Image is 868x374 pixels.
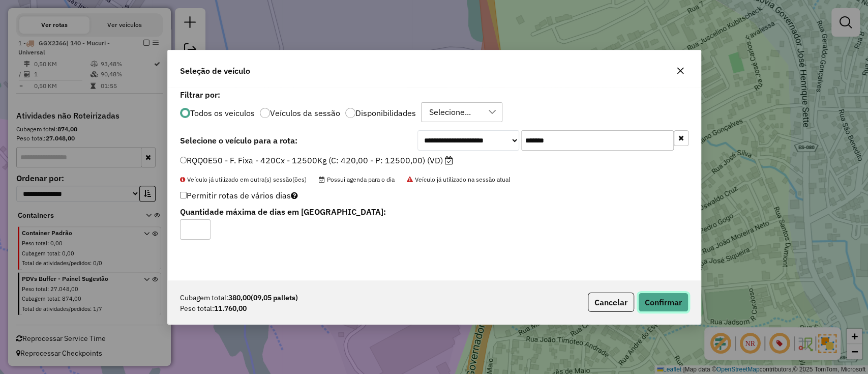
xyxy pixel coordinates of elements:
i: Possui agenda para o dia [445,156,453,164]
label: Filtrar por: [180,89,689,101]
strong: Selecione o veículo para a rota: [180,135,297,146]
span: Veículo já utilizado na sessão atual [407,176,510,183]
label: Veículos da sessão [270,109,340,117]
span: Veículo já utilizado em outra(s) sessão(ões) [180,176,307,183]
label: Permitir rotas de vários dias [180,186,298,205]
span: (09,05 pallets) [251,293,298,302]
span: Peso total: [180,303,214,314]
label: RQQ0E50 - F. Fixa - 420Cx - 12500Kg (C: 420,00 - P: 12500,00) (VD) [180,154,453,166]
label: Disponibilidades [355,109,416,117]
div: Selecione... [426,103,474,122]
strong: 11.760,00 [214,303,247,314]
label: Quantidade máxima de dias em [GEOGRAPHIC_DATA]: [180,206,515,218]
span: Possui agenda para o dia [319,176,395,183]
strong: 380,00 [228,293,298,303]
i: Selecione pelo menos um veículo [291,191,298,199]
button: Cancelar [588,293,634,312]
label: Todos os veiculos [190,109,255,117]
span: Cubagem total: [180,293,228,303]
button: Confirmar [638,293,689,312]
span: Seleção de veículo [180,65,250,77]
